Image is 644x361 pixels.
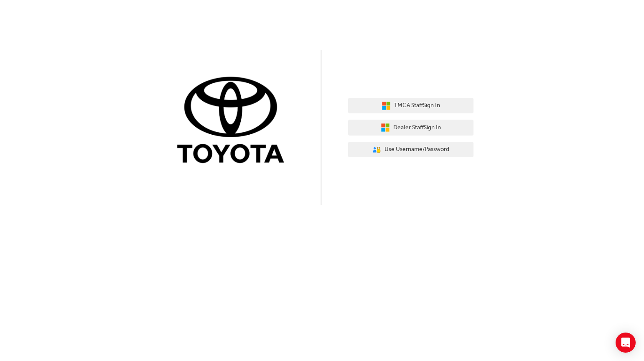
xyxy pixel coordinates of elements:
[393,123,441,133] span: Dealer Staff Sign In
[394,101,440,110] span: TMCA Staff Sign In
[348,120,473,136] button: Dealer StaffSign In
[171,75,296,167] img: Trak
[616,333,636,353] div: Open Intercom Messenger
[384,145,449,154] span: Use Username/Password
[348,142,473,158] button: Use Username/Password
[348,98,473,114] button: TMCA StaffSign In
